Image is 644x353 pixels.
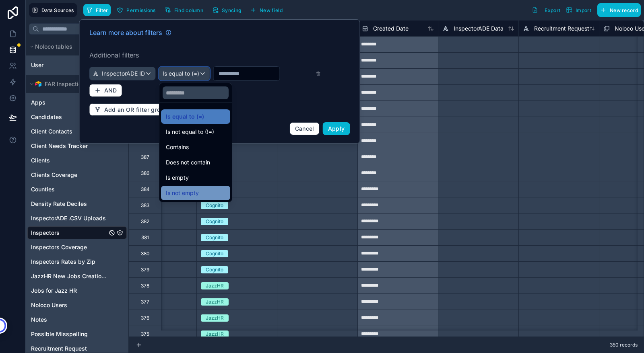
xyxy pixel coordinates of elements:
[206,266,223,273] div: Cognito
[206,330,224,338] div: JazzHR
[534,25,589,33] span: Recruitment Request
[166,158,210,167] span: Does not contain
[206,314,224,322] div: JazzHR
[96,7,108,13] span: Filter
[206,202,223,209] div: Cognito
[576,7,591,13] span: Import
[209,4,244,16] button: Syncing
[597,3,641,17] button: New record
[206,234,223,241] div: Cognito
[166,173,189,183] span: Is empty
[141,170,149,176] div: 386
[29,3,77,17] button: Data Sources
[141,299,149,305] div: 377
[610,342,638,348] span: 350 records
[529,3,563,17] button: Export
[114,4,161,16] a: Permissions
[222,7,241,13] span: Syncing
[206,282,224,289] div: JazzHR
[141,218,149,225] div: 382
[141,267,149,273] div: 379
[141,331,149,337] div: 375
[594,3,641,17] a: New record
[141,283,149,289] div: 378
[206,218,223,225] div: Cognito
[141,234,149,241] div: 381
[141,186,150,193] div: 384
[83,4,111,16] button: Filter
[162,4,206,16] button: Find column
[126,7,155,13] span: Permissions
[114,4,158,16] button: Permissions
[166,142,189,152] span: Contains
[174,7,203,13] span: Find column
[545,7,560,13] span: Export
[206,250,223,257] div: Cognito
[260,7,283,13] span: New field
[141,315,149,321] div: 376
[610,7,638,13] span: New record
[563,3,594,17] button: Import
[209,4,247,16] a: Syncing
[373,25,409,33] span: Created Date
[166,112,204,121] span: Is equal to (=)
[141,154,149,160] div: 387
[454,25,504,33] span: InspectorADE Data
[247,4,285,16] button: New field
[166,127,214,137] span: Is not equal to (!=)
[206,298,224,306] div: JazzHR
[141,202,149,209] div: 383
[41,7,74,13] span: Data Sources
[166,188,199,198] span: Is not empty
[141,250,150,257] div: 380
